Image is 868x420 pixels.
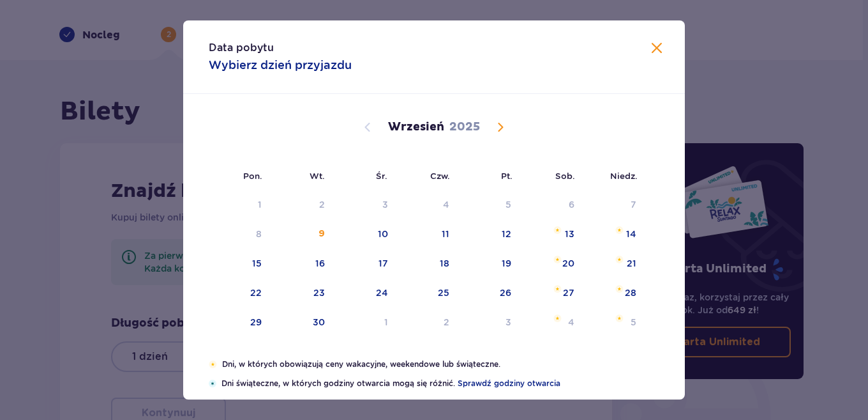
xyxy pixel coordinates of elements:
td: Choose poniedziałek, 15 września 2025 as your check-in date. It’s available. [209,250,271,278]
td: Choose środa, 24 września 2025 as your check-in date. It’s available. [334,279,397,307]
td: Choose piątek, 3 października 2025 as your check-in date. It’s available. [458,309,520,337]
div: 13 [565,228,574,240]
div: 18 [440,257,449,270]
td: Choose niedziela, 28 września 2025 as your check-in date. It’s available. [583,279,645,307]
div: 19 [502,257,511,270]
small: Sob. [555,171,575,181]
td: Not available. piątek, 5 września 2025 [458,191,520,219]
td: Choose czwartek, 2 października 2025 as your check-in date. It’s available. [397,309,459,337]
td: Choose sobota, 4 października 2025 as your check-in date. It’s available. [520,309,583,337]
td: Not available. niedziela, 7 września 2025 [583,191,645,219]
div: 4 [568,316,574,329]
div: 1 [384,316,388,329]
div: 24 [376,286,388,299]
p: Dni świąteczne, w których godziny otwarcia mogą się różnić. [221,378,659,389]
td: Choose czwartek, 11 września 2025 as your check-in date. It’s available. [397,221,459,249]
small: Wt. [310,171,325,181]
td: Not available. poniedziałek, 8 września 2025 [209,221,271,249]
p: Dni, w których obowiązują ceny wakacyjne, weekendowe lub świąteczne. [222,359,659,370]
td: Not available. środa, 3 września 2025 [334,191,397,219]
td: Choose sobota, 27 września 2025 as your check-in date. It’s available. [520,279,583,307]
small: Czw. [430,171,450,181]
td: Choose środa, 1 października 2025 as your check-in date. It’s available. [334,309,397,337]
td: Choose czwartek, 25 września 2025 as your check-in date. It’s available. [397,279,459,307]
td: Choose wtorek, 16 września 2025 as your check-in date. It’s available. [271,250,334,278]
div: 8 [256,228,262,240]
div: 25 [438,286,449,299]
small: Pt. [501,171,513,181]
td: Choose poniedziałek, 29 września 2025 as your check-in date. It’s available. [209,309,271,337]
td: Choose piątek, 12 września 2025 as your check-in date. It’s available. [458,221,520,249]
td: Choose środa, 10 września 2025 as your check-in date. It’s available. [334,221,397,249]
small: Niedz. [610,171,638,181]
td: Choose piątek, 26 września 2025 as your check-in date. It’s available. [458,279,520,307]
td: Not available. wtorek, 2 września 2025 [271,191,334,219]
div: Calendar [183,94,685,359]
div: 26 [500,286,511,299]
div: 27 [563,286,574,299]
td: Choose niedziela, 21 września 2025 as your check-in date. It’s available. [583,250,645,278]
div: 3 [382,198,388,211]
div: 15 [252,257,262,270]
td: Not available. sobota, 6 września 2025 [520,191,583,219]
td: Choose niedziela, 14 września 2025 as your check-in date. It’s available. [583,221,645,249]
td: Choose poniedziałek, 22 września 2025 as your check-in date. It’s available. [209,279,271,307]
div: 5 [505,198,511,211]
div: 30 [313,316,325,329]
div: 22 [250,286,262,299]
small: Śr. [376,171,387,181]
div: 20 [562,257,574,270]
div: 11 [442,228,449,240]
td: Not available. czwartek, 4 września 2025 [397,191,459,219]
div: 6 [569,198,574,211]
td: Choose wtorek, 9 września 2025 as your check-in date. It’s available. [271,221,334,249]
div: 2 [319,198,325,211]
div: 29 [250,316,262,329]
td: Choose środa, 17 września 2025 as your check-in date. It’s available. [334,250,397,278]
div: 3 [505,316,511,329]
div: 1 [258,198,262,211]
div: 23 [313,286,325,299]
td: Choose wtorek, 23 września 2025 as your check-in date. It’s available. [271,279,334,307]
td: Choose wtorek, 30 września 2025 as your check-in date. It’s available. [271,309,334,337]
td: Choose piątek, 19 września 2025 as your check-in date. It’s available. [458,250,520,278]
div: 2 [444,316,449,329]
td: Choose sobota, 20 września 2025 as your check-in date. It’s available. [520,250,583,278]
div: 10 [378,228,388,240]
div: 16 [315,257,325,270]
td: Not available. poniedziałek, 1 września 2025 [209,191,271,219]
div: 9 [318,228,325,240]
td: Choose czwartek, 18 września 2025 as your check-in date. It’s available. [397,250,459,278]
div: 12 [502,228,511,240]
td: Choose niedziela, 5 października 2025 as your check-in date. It’s available. [583,309,645,337]
a: Sprawdź godziny otwarcia [458,378,560,389]
small: Pon. [243,171,262,181]
td: Choose sobota, 13 września 2025 as your check-in date. It’s available. [520,221,583,249]
div: 4 [443,198,449,211]
div: 17 [378,257,388,270]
